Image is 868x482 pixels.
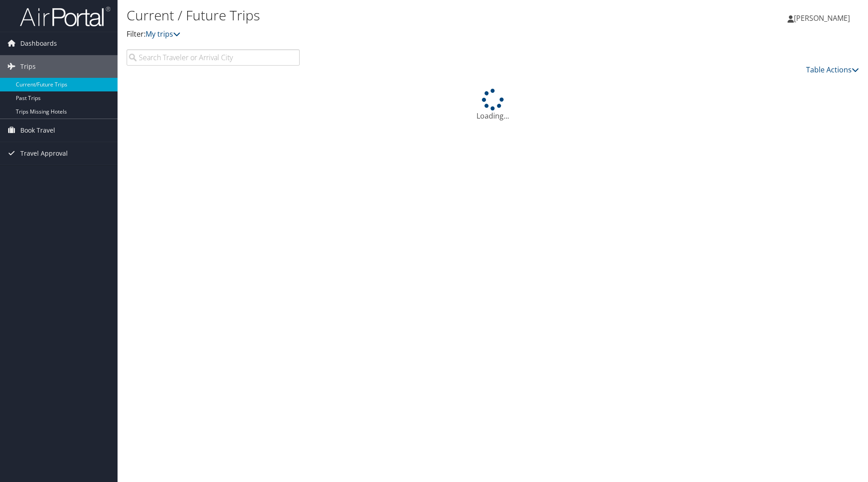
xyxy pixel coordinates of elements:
[127,29,615,40] p: Filter:
[20,32,57,55] span: Dashboards
[20,6,110,27] img: airportal-logo.png
[20,119,55,142] span: Book Travel
[20,55,36,78] span: Trips
[127,49,300,66] input: Search Traveler or Arrival City
[794,13,850,23] span: [PERSON_NAME]
[20,142,68,165] span: Travel Approval
[146,29,180,39] a: My trips
[127,89,859,121] div: Loading...
[127,6,615,25] h1: Current / Future Trips
[788,5,859,32] a: [PERSON_NAME]
[806,65,859,75] a: Table Actions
